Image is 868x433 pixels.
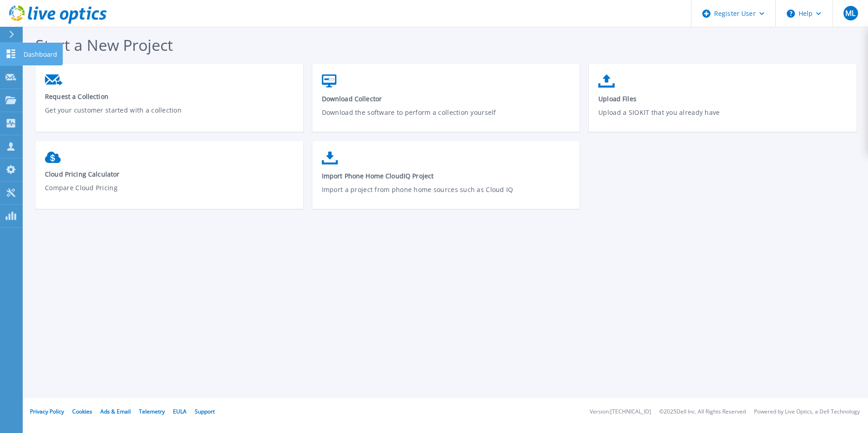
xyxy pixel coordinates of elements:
span: Request a Collection [45,92,294,101]
a: Ads & Email [100,408,131,415]
p: Get your customer started with a collection [45,105,294,126]
li: © 2025 Dell Inc. All Rights Reserved [659,409,746,415]
p: Download the software to perform a collection yourself [322,108,571,128]
li: Powered by Live Optics, a Dell Technology [754,409,860,415]
p: Import a project from phone home sources such as Cloud IQ [322,185,571,206]
a: EULA [173,408,187,415]
span: Import Phone Home CloudIQ Project [322,172,571,180]
p: Upload a SIOKIT that you already have [598,108,848,128]
a: Telemetry [139,408,165,415]
a: Support [195,408,215,415]
p: Dashboard [24,43,57,66]
span: ML [845,10,855,17]
a: Request a CollectionGet your customer started with a collection [35,70,303,133]
a: Cloud Pricing CalculatorCompare Cloud Pricing [35,147,303,211]
span: Start a New Project [35,34,173,55]
li: Version: [TECHNICAL_ID] [590,409,651,415]
a: Privacy Policy [30,408,64,415]
a: Download CollectorDownload the software to perform a collection yourself [312,70,580,135]
a: Cookies [72,408,92,415]
p: Compare Cloud Pricing [45,183,294,204]
span: Cloud Pricing Calculator [45,170,294,178]
span: Upload Files [598,94,848,103]
a: Upload FilesUpload a SIOKIT that you already have [589,70,857,135]
span: Download Collector [322,94,571,103]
